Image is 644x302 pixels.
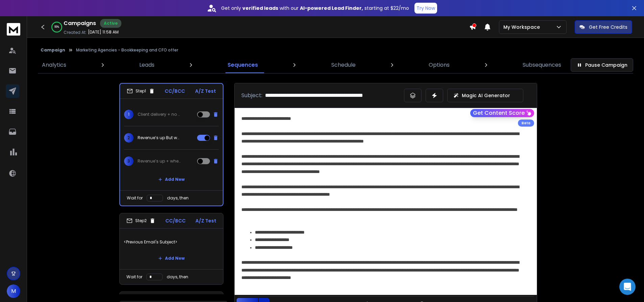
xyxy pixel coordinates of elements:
[38,57,70,73] a: Analytics
[165,88,185,94] p: CC/BCC
[88,29,119,35] p: [DATE] 11:58 AM
[221,5,409,12] p: Get only with our starting at $22/mo
[571,58,633,72] button: Pause Campaign
[447,89,523,102] button: Magic AI Generator
[127,195,143,201] p: Wait for
[139,61,154,69] p: Leads
[41,47,65,53] button: Campaign
[126,218,156,224] div: Step 2
[7,23,20,36] img: logo
[241,91,262,100] p: Subject:
[470,109,534,117] button: Get Content Score
[138,112,181,117] p: Client delivery + no CFO? Agency math is brutal.
[64,19,96,27] h1: Campaigns
[119,83,223,206] li: Step1CC/BCCA/Z Test1Client delivery + no CFO? Agency math is brutal.2Revenue’s up But where’s the...
[165,217,186,224] p: CC/BCC
[228,61,258,69] p: Sequences
[518,120,534,127] div: Beta
[416,5,435,12] p: Try Now
[138,135,181,141] p: Revenue’s up But where’s the money?
[100,19,121,28] div: Active
[425,57,454,73] a: Options
[503,24,543,30] p: My Workspace
[195,217,216,224] p: A/Z Test
[42,61,66,69] p: Analytics
[589,24,627,30] p: Get Free Credits
[54,25,59,29] p: 99 %
[127,88,155,94] div: Step 1
[223,57,262,73] a: Sequences
[119,213,223,285] li: Step2CC/BCCA/Z Test<Previous Email's Subject>Add NewWait fordays, then
[414,3,437,14] button: Try Now
[331,61,356,69] p: Schedule
[124,133,134,143] span: 2
[138,158,181,164] p: Revenue’s up + where’s the money?
[429,61,450,69] p: Options
[124,110,134,119] span: 1
[76,47,178,53] p: Marketing Agencies - Bookkeeping and CFO offer
[153,252,190,265] button: Add New
[519,57,565,73] a: Subsequences
[153,173,190,186] button: Add New
[64,30,87,35] p: Created At:
[462,92,510,99] p: Magic AI Generator
[575,20,632,34] button: Get Free Credits
[126,274,142,280] p: Wait for
[7,284,20,298] button: M
[523,61,561,69] p: Subsequences
[195,88,216,94] p: A/Z Test
[124,156,134,166] span: 3
[167,195,189,201] p: days, then
[327,57,360,73] a: Schedule
[619,279,636,295] div: Open Intercom Messenger
[300,5,363,12] strong: AI-powered Lead Finder,
[167,274,188,280] p: days, then
[135,57,159,73] a: Leads
[242,5,278,12] strong: verified leads
[124,233,219,252] p: <Previous Email's Subject>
